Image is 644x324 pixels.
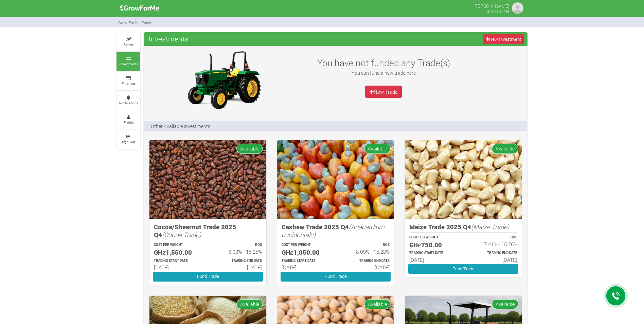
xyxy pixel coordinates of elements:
[122,139,135,144] small: Sign Out
[408,264,518,274] a: Fund Trade
[151,123,210,130] p: Other Available Investments
[471,222,509,231] i: (Maize Trade)
[214,242,262,248] p: ROS
[123,42,133,47] small: Farms
[342,258,390,264] p: Estimated Trading End Date
[122,81,136,86] small: Finances
[310,69,457,76] p: You can fund a new trade here
[492,144,518,154] span: Available
[154,258,202,264] p: Estimated Trading Start Date
[409,257,457,263] h6: [DATE]
[119,61,138,66] small: Investments
[405,140,522,219] img: growforme image
[124,120,133,125] small: Profile
[282,249,329,256] h5: GHȼ1,050.00
[181,49,266,110] img: growforme image
[214,258,262,264] p: Estimated Trading End Date
[154,264,202,270] h6: [DATE]
[282,264,329,270] h6: [DATE]
[364,144,391,154] span: Available
[282,242,329,248] p: COST PER WEIGHT
[364,299,391,309] span: Available
[117,33,140,51] a: Farms
[409,235,457,240] p: COST PER WEIGHT
[162,230,201,239] i: (Cocoa Trade)
[153,272,263,282] a: Fund Trade
[511,1,524,15] img: growforme image
[119,101,138,105] small: Notifications
[236,144,263,154] span: Available
[469,257,517,263] h6: [DATE]
[342,264,390,270] h6: [DATE]
[409,251,457,256] p: Estimated Trading Start Date
[469,251,517,256] p: Estimated Trading End Date
[154,223,262,238] h5: Cocoa/Shearnut Trade 2025 Q4
[281,272,391,282] a: Fund Trade
[487,8,509,14] small: Grow For Me
[154,242,202,248] p: COST PER WEIGHT
[117,72,140,90] a: Finances
[409,223,517,231] h5: Maize Trade 2025 Q4
[469,235,517,240] p: ROS
[214,264,262,270] h6: [DATE]
[118,1,162,15] img: growforme image
[282,223,390,238] h5: Cashew Trade 2025 Q4
[277,140,394,219] img: growforme image
[492,299,518,309] span: Available
[214,249,262,255] h6: 8.93% - 15.25%
[342,242,390,248] p: ROS
[147,32,190,46] span: Investments
[154,249,202,256] h5: GHȼ1,550.00
[117,110,140,129] a: Profile
[236,299,263,309] span: Available
[469,241,517,247] h6: 7.41% - 15.26%
[117,91,140,110] a: Notifications
[117,130,140,148] a: Sign Out
[282,258,329,264] p: Estimated Trading Start Date
[483,34,524,44] a: New Investment
[118,20,151,25] small: Grow For Me Panel
[282,222,384,239] i: (Anacardium occidentale)
[117,52,140,71] a: Investments
[473,1,509,10] p: [PERSON_NAME]
[342,249,390,255] h6: 8.09% - 15.28%
[149,140,266,219] img: growforme image
[310,57,457,68] h3: You have not funded any Trade(s)
[409,241,457,249] h5: GHȼ750.00
[365,86,402,98] a: New Trade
